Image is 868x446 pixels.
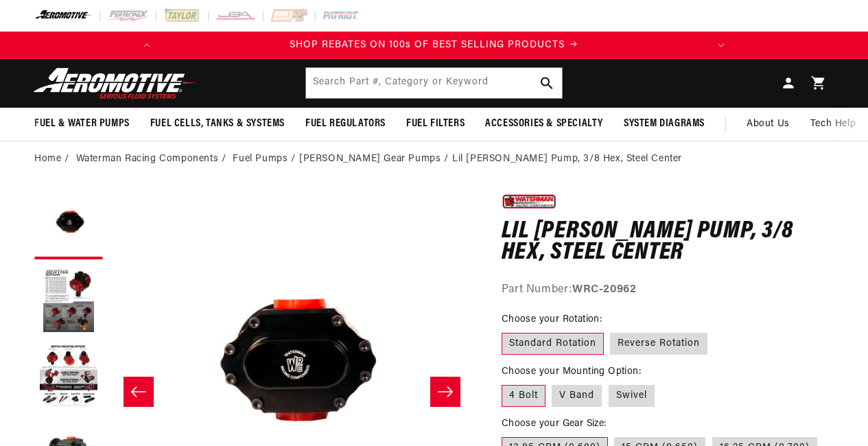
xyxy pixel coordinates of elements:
[485,117,603,131] span: Accessories & Specialty
[295,108,396,140] summary: Fuel Regulators
[34,152,61,167] a: Home
[290,40,565,50] span: SHOP REBATES ON 100s OF BEST SELLING PRODUCTS
[34,191,103,259] button: Load image 1 in gallery view
[24,108,140,140] summary: Fuel & Water Pumps
[502,312,603,327] legend: Choose your Rotation:
[34,266,103,335] button: Load image 2 in gallery view
[34,152,834,167] nav: breadcrumbs
[736,108,800,141] a: About Us
[610,333,707,355] label: Reverse Rotation
[34,117,130,131] span: Fuel & Water Pumps
[502,333,604,355] label: Standard Rotation
[34,342,103,410] button: Load image 3 in gallery view
[532,68,562,98] button: Search Part #, Category or Keyword
[305,117,386,131] span: Fuel Regulators
[502,385,546,407] label: 4 Bolt
[572,284,636,295] strong: WRC-20962
[747,119,790,129] span: About Us
[613,108,715,140] summary: System Diagrams
[30,67,201,99] img: Aeromotive
[150,117,285,131] span: Fuel Cells, Tanks & Systems
[502,221,834,264] h1: Lil [PERSON_NAME] Pump, 3/8 Hex, Steel Center
[502,281,834,299] div: Part Number:
[161,38,707,53] a: SHOP REBATES ON 100s OF BEST SELLING PRODUCTS
[624,117,705,131] span: System Diagrams
[161,38,707,53] div: Announcement
[475,108,613,140] summary: Accessories & Specialty
[396,108,475,140] summary: Fuel Filters
[124,377,154,407] button: Slide left
[502,364,642,379] legend: Choose your Mounting Option:
[133,32,161,59] button: Translation missing: en.sections.announcements.previous_announcement
[609,385,655,407] label: Swivel
[502,416,608,431] legend: Choose your Gear Size:
[140,108,295,140] summary: Fuel Cells, Tanks & Systems
[800,108,866,141] summary: Tech Help
[76,152,219,167] a: Waterman Racing Components
[452,152,682,167] li: Lil [PERSON_NAME] Pump, 3/8 Hex, Steel Center
[161,38,707,53] div: 1 of 2
[406,117,465,131] span: Fuel Filters
[306,68,562,98] input: Search Part #, Category or Keyword
[430,377,460,407] button: Slide right
[707,32,735,59] button: Translation missing: en.sections.announcements.next_announcement
[810,117,856,132] span: Tech Help
[233,152,288,167] a: Fuel Pumps
[552,385,602,407] label: V Band
[299,152,452,167] li: [PERSON_NAME] Gear Pumps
